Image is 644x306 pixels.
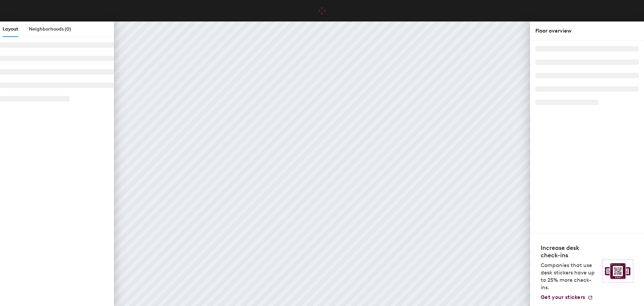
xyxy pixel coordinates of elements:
a: Get your stickers [541,294,593,301]
span: Layout [3,26,18,32]
h4: Increase desk check-ins [541,244,598,259]
div: Floor overview [535,27,639,35]
span: Neighborhoods (0) [29,26,71,32]
p: Companies that use desk stickers have up to 25% more check-ins. [541,262,598,291]
img: Sticker logo [602,260,633,282]
span: Get your stickers [541,294,585,300]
